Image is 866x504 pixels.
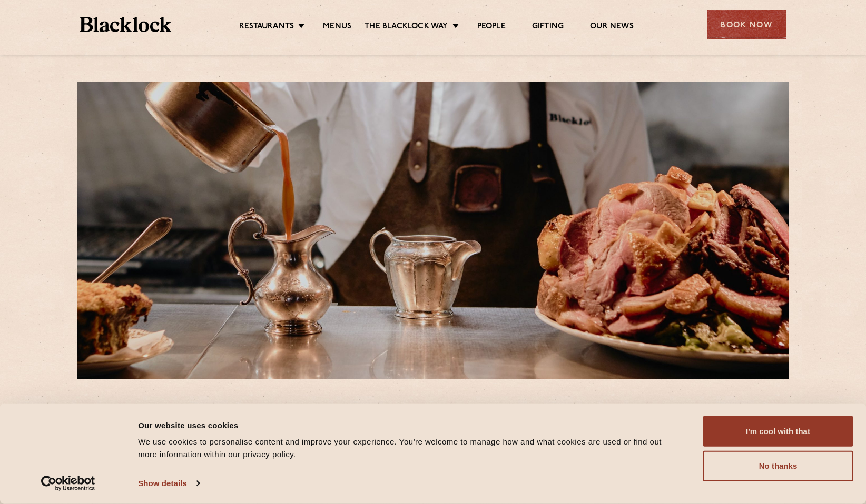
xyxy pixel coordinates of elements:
button: I'm cool with that [703,416,853,447]
a: Usercentrics Cookiebot - opens in a new window [22,476,114,491]
a: People [477,22,506,33]
div: Our website uses cookies [138,419,679,431]
img: BL_Textured_Logo-footer-cropped.svg [80,17,171,32]
a: Restaurants [239,22,294,33]
a: Menus [323,22,351,33]
a: Show details [138,476,199,491]
a: Gifting [532,22,564,33]
div: Book Now [707,10,786,39]
div: We use cookies to personalise content and improve your experience. You're welcome to manage how a... [138,436,679,461]
a: Our News [590,22,634,33]
button: No thanks [703,451,853,481]
a: The Blacklock Way [365,22,448,33]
